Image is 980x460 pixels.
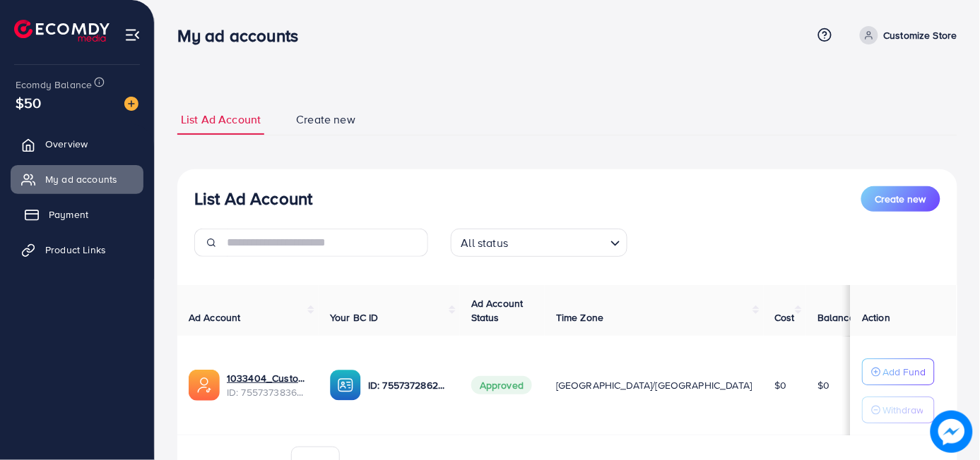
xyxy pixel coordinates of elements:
[177,25,309,46] h3: My ad accounts
[11,130,143,158] a: Overview
[817,378,830,392] span: $0
[512,230,604,253] input: Search for option
[931,411,973,453] img: image
[775,378,787,392] span: $0
[227,371,307,385] a: 1033404_Customize Store_1759588237532
[471,296,524,325] span: Ad Account Status
[863,358,935,385] button: Add Fund
[817,310,855,325] span: Balance
[45,172,117,186] span: My ad accounts
[556,310,603,325] span: Time Zone
[11,200,143,229] a: Payment
[861,186,940,212] button: Create new
[883,363,926,380] p: Add Fund
[459,233,512,253] span: All status
[451,229,627,257] div: Search for option
[863,397,935,423] button: Withdraw
[884,27,957,44] p: Customize Store
[189,310,241,325] span: Ad Account
[16,92,41,113] span: $50
[296,111,355,128] span: Create new
[16,78,92,92] span: Ecomdy Balance
[775,310,796,325] span: Cost
[854,26,957,44] a: Customize Store
[11,165,143,193] a: My ad accounts
[863,310,891,325] span: Action
[875,192,926,206] span: Create new
[189,370,220,401] img: ic-ads-acc.e4c84228.svg
[14,20,110,42] img: logo
[124,27,141,43] img: menu
[194,188,312,209] h3: List Ad Account
[45,137,88,151] span: Overview
[227,371,307,400] div: <span class='underline'>1033404_Customize Store_1759588237532</span></br>7557373836732203024
[883,401,924,418] p: Withdraw
[45,243,106,257] span: Product Links
[556,378,752,392] span: [GEOGRAPHIC_DATA]/[GEOGRAPHIC_DATA]
[330,370,361,401] img: ic-ba-acc.ded83a64.svg
[471,376,532,394] span: Approved
[49,207,88,222] span: Payment
[368,377,449,394] p: ID: 7557372862089216008
[227,385,307,399] span: ID: 7557373836732203024
[11,236,143,264] a: Product Links
[124,97,138,111] img: image
[181,111,261,128] span: List Ad Account
[330,310,379,325] span: Your BC ID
